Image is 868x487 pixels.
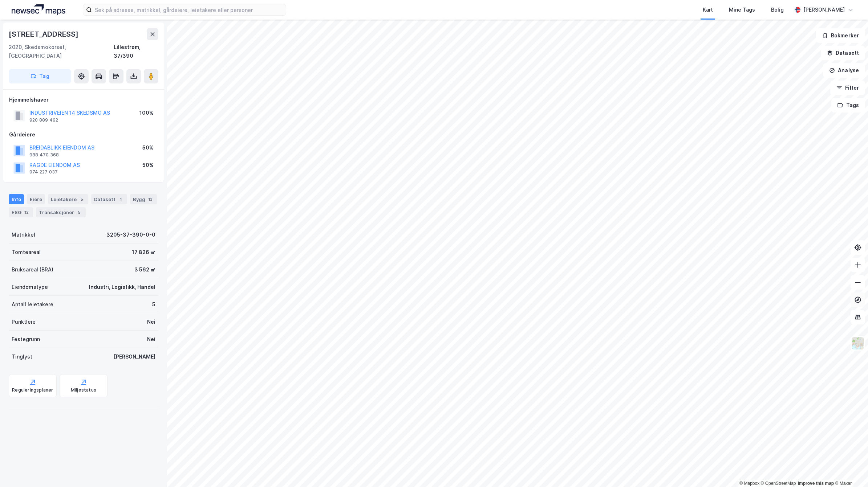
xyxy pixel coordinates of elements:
[117,196,124,203] div: 1
[114,43,158,60] div: Lillestrøm, 37/390
[147,335,155,344] div: Nei
[12,318,36,326] div: Punktleie
[832,452,868,487] iframe: Chat Widget
[832,452,868,487] div: Kontrollprogram for chat
[91,194,127,204] div: Datasett
[9,130,158,139] div: Gårdeiere
[9,69,71,83] button: Tag
[823,63,865,78] button: Analyse
[9,28,80,40] div: [STREET_ADDRESS]
[729,5,755,14] div: Mine Tags
[132,248,155,257] div: 17 826 ㎡
[130,194,157,204] div: Bygg
[831,98,865,112] button: Tags
[147,318,155,326] div: Nei
[798,481,834,486] a: Improve this map
[147,196,154,203] div: 13
[816,28,865,43] button: Bokmerker
[851,336,865,350] img: Z
[9,207,33,217] div: ESG
[821,46,865,60] button: Datasett
[142,161,154,169] div: 50%
[12,300,53,309] div: Antall leietakere
[36,207,86,217] div: Transaksjoner
[12,352,32,361] div: Tinglyst
[29,169,58,175] div: 974 227 037
[830,81,865,95] button: Filter
[92,4,286,15] input: Søk på adresse, matrikkel, gårdeiere, leietakere eller personer
[152,300,155,309] div: 5
[12,248,41,257] div: Tomteareal
[27,194,45,204] div: Eiere
[29,152,59,158] div: 988 470 368
[12,335,40,344] div: Festegrunn
[78,196,85,203] div: 5
[12,230,35,239] div: Matrikkel
[134,265,155,274] div: 3 562 ㎡
[12,4,65,15] img: logo.a4113a55bc3d86da70a041830d287a7e.svg
[76,209,83,216] div: 5
[739,481,759,486] a: Mapbox
[106,230,155,239] div: 3205-37-390-0-0
[761,481,796,486] a: OpenStreetMap
[9,95,158,104] div: Hjemmelshaver
[12,265,53,274] div: Bruksareal (BRA)
[114,352,155,361] div: [PERSON_NAME]
[29,117,58,123] div: 920 889 492
[71,387,96,393] div: Miljøstatus
[12,283,48,291] div: Eiendomstype
[48,194,88,204] div: Leietakere
[9,194,24,204] div: Info
[12,387,53,393] div: Reguleringsplaner
[139,109,154,117] div: 100%
[703,5,713,14] div: Kart
[803,5,845,14] div: [PERSON_NAME]
[9,43,114,60] div: 2020, Skedsmokorset, [GEOGRAPHIC_DATA]
[771,5,784,14] div: Bolig
[142,143,154,152] div: 50%
[89,283,155,291] div: Industri, Logistikk, Handel
[23,209,30,216] div: 12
